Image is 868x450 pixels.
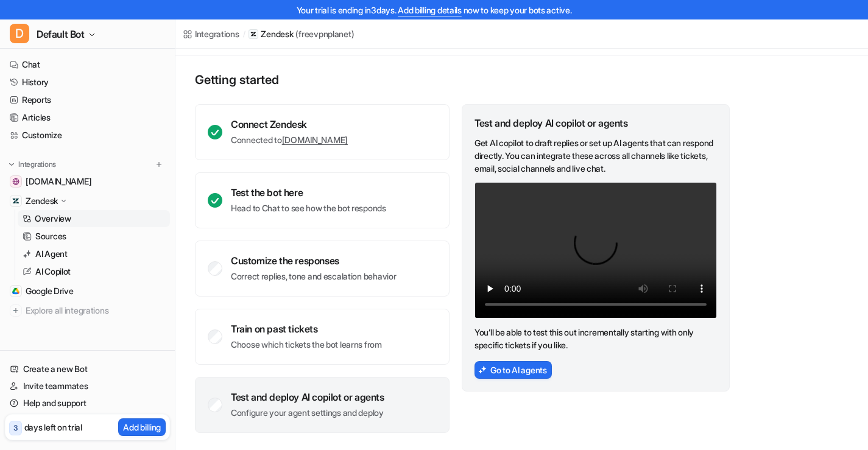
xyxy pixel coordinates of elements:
a: Integrations [183,27,239,40]
p: AI Copilot [35,265,71,278]
p: Connected to [231,134,348,146]
div: Train on past tickets [231,323,382,335]
a: Help and support [5,395,170,412]
p: You’ll be able to test this out incrementally starting with only specific tickets if you like. [475,326,717,351]
a: Zendesk(freevpnplanet) [249,28,354,40]
button: Integrations [5,158,60,171]
p: ( freevpnplanet ) [295,28,354,40]
p: Sources [35,230,66,242]
p: Configure your agent settings and deploy [231,407,384,419]
a: History [5,74,170,91]
img: menu_add.svg [155,160,163,169]
img: expand menu [7,160,16,169]
img: explore all integrations [10,304,22,317]
img: AiAgentsIcon [478,365,487,374]
a: Invite teammates [5,378,170,395]
span: Default Bot [37,26,85,43]
div: Connect Zendesk [231,118,348,130]
img: Google Drive [12,287,19,295]
p: Zendesk [261,28,293,40]
button: Go to AI agents [475,361,552,379]
p: AI Agent [35,248,68,260]
a: Reports [5,91,170,108]
span: D [10,24,29,43]
span: / [243,29,245,40]
a: Overview [18,210,170,227]
div: Customize the responses [231,255,396,267]
p: Head to Chat to see how the bot responds [231,202,386,214]
span: [DOMAIN_NAME] [26,175,91,188]
a: Add billing details [398,5,462,15]
span: Explore all integrations [26,301,165,320]
a: freeplanetvpn.com[DOMAIN_NAME] [5,173,170,190]
a: AI Agent [18,245,170,262]
a: AI Copilot [18,263,170,280]
a: Customize [5,127,170,144]
a: Sources [18,228,170,245]
div: Test and deploy AI copilot or agents [475,117,717,129]
p: Choose which tickets the bot learns from [231,339,382,351]
a: Chat [5,56,170,73]
div: Test and deploy AI copilot or agents [231,391,384,403]
p: Getting started [195,72,731,87]
img: Zendesk [12,197,19,205]
p: 3 [13,423,18,434]
div: Integrations [195,27,239,40]
div: Test the bot here [231,186,386,199]
p: Zendesk [26,195,58,207]
a: Articles [5,109,170,126]
p: days left on trial [24,421,82,434]
p: Overview [35,213,71,225]
a: Google DriveGoogle Drive [5,283,170,300]
video: Your browser does not support the video tag. [475,182,717,318]
p: Add billing [123,421,161,434]
a: Explore all integrations [5,302,170,319]
p: Get AI copilot to draft replies or set up AI agents that can respond directly. You can integrate ... [475,136,717,175]
button: Add billing [118,418,166,436]
span: Google Drive [26,285,74,297]
a: Create a new Bot [5,360,170,378]
a: [DOMAIN_NAME] [282,135,348,145]
p: Correct replies, tone and escalation behavior [231,270,396,283]
p: Integrations [18,160,56,169]
img: freeplanetvpn.com [12,178,19,185]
